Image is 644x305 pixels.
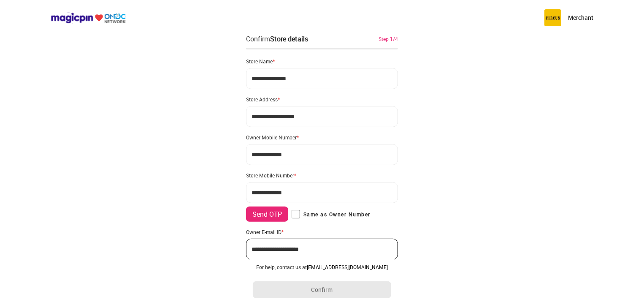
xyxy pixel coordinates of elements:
[292,210,371,218] label: Same as Owner Number
[568,14,593,22] p: Merchant
[253,264,391,270] div: For help, contact us at
[270,34,308,44] div: Store details
[292,210,300,218] input: Same as Owner Number
[307,264,388,270] a: [EMAIL_ADDRESS][DOMAIN_NAME]
[379,35,398,43] div: Step 1/4
[51,12,126,24] img: ondc-logo-new-small.8a59708e.svg
[246,58,398,65] div: Store Name
[246,96,398,103] div: Store Address
[544,9,561,26] img: circus.b677b59b.png
[246,172,398,179] div: Store Mobile Number
[246,134,398,141] div: Owner Mobile Number
[253,281,391,298] button: Confirm
[246,229,398,235] div: Owner E-mail ID
[246,34,308,44] div: Confirm
[246,207,288,222] button: Send OTP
